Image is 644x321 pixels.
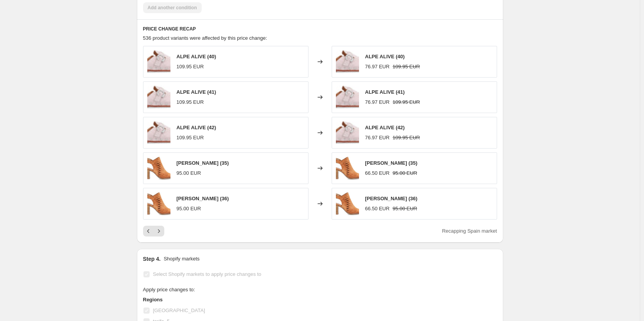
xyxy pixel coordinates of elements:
span: Apply price changes to: [143,287,195,292]
span: [PERSON_NAME] (36) [365,196,418,201]
h3: Regions [143,296,290,304]
h2: Step 4. [143,255,161,263]
span: ALPE ALIVE (42) [365,125,405,130]
span: ALPE ALIVE (40) [365,54,405,59]
div: 95.00 EUR [177,169,201,177]
img: alpe-woman-35-alpe-liset-46824679702826_80x.jpg [336,157,359,180]
img: alpe-woman-35-alpe-liset-46824679702826_80x.jpg [147,157,170,180]
span: ALPE ALIVE (42) [177,125,216,130]
div: 109.95 EUR [177,134,204,142]
img: alpe-woman-35-alpe-alive-46824927101226_80x.jpg [147,50,170,73]
span: ALPE ALIVE (41) [177,89,216,95]
nav: Pagination [143,226,164,237]
img: alpe-woman-35-alpe-liset-46824679702826_80x.jpg [336,192,359,215]
div: 66.50 EUR [365,205,390,213]
span: [PERSON_NAME] (35) [177,160,229,166]
img: alpe-woman-35-alpe-alive-46824927101226_80x.jpg [336,121,359,144]
strike: 109.95 EUR [393,134,420,142]
div: 76.97 EUR [365,63,390,71]
button: Previous [143,226,154,237]
span: ALPE ALIVE (40) [177,54,216,59]
strike: 109.95 EUR [393,63,420,71]
div: 66.50 EUR [365,169,390,177]
button: Next [153,226,164,237]
div: 109.95 EUR [177,63,204,71]
span: [GEOGRAPHIC_DATA] [153,307,205,313]
img: alpe-woman-35-alpe-alive-46824927101226_80x.jpg [336,50,359,73]
h6: PRICE CHANGE RECAP [143,26,497,32]
img: alpe-woman-35-alpe-alive-46824927101226_80x.jpg [147,121,170,144]
img: alpe-woman-35-alpe-alive-46824927101226_80x.jpg [336,86,359,109]
span: [PERSON_NAME] (35) [365,160,418,166]
p: Shopify markets [164,255,199,263]
div: 109.95 EUR [177,98,204,106]
strike: 95.00 EUR [393,169,417,177]
div: 95.00 EUR [177,205,201,213]
span: Select Shopify markets to apply price changes to [153,271,261,277]
span: ALPE ALIVE (41) [365,89,405,95]
img: alpe-woman-35-alpe-liset-46824679702826_80x.jpg [147,192,170,215]
div: 76.97 EUR [365,134,390,142]
img: alpe-woman-35-alpe-alive-46824927101226_80x.jpg [147,86,170,109]
div: 76.97 EUR [365,98,390,106]
span: [PERSON_NAME] (36) [177,196,229,201]
span: 536 product variants were affected by this price change: [143,35,267,41]
span: Recapping Spain market [442,228,497,234]
strike: 95.00 EUR [393,205,417,213]
strike: 109.95 EUR [393,98,420,106]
